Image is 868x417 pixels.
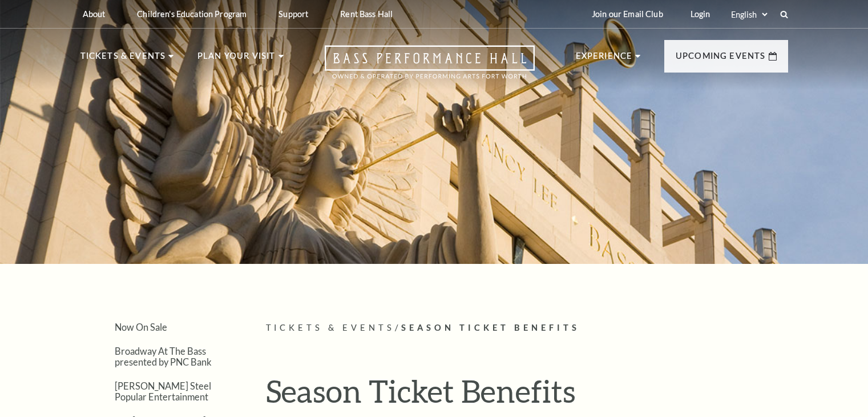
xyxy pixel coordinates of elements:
p: Experience [576,49,633,70]
p: Plan Your Visit [197,49,276,70]
a: Now On Sale [115,322,167,332]
a: Broadway At The Bass presented by PNC Bank [115,346,212,367]
p: / [266,321,788,335]
p: Tickets & Events [80,49,166,70]
p: Upcoming Events [676,49,766,70]
p: Support [278,9,308,19]
p: About [83,9,106,19]
span: Season Ticket Benefits [401,323,580,332]
a: [PERSON_NAME] Steel Popular Entertainment [115,380,211,402]
span: Tickets & Events [266,323,395,332]
p: Children's Education Program [137,9,247,19]
select: Select: [729,9,769,20]
p: Rent Bass Hall [340,9,393,19]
